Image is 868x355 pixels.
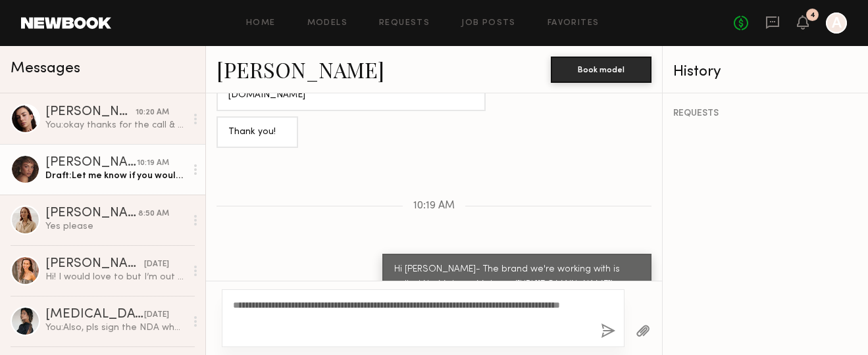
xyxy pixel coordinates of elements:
a: Job Posts [461,19,516,28]
div: History [673,64,857,80]
div: [PERSON_NAME] [45,258,144,271]
div: You: okay thanks for the call & appreciate trying to make it work. We'll def reach out for the ne... [45,119,186,131]
button: Book model [551,57,651,83]
a: [PERSON_NAME] [217,55,384,83]
div: [PERSON_NAME] [45,156,137,170]
div: [MEDICAL_DATA][PERSON_NAME] [45,308,144,321]
div: Hi [PERSON_NAME]- The brand we're working with is called No Makeup Makeup ([URL][DOMAIN_NAME]) [394,262,640,293]
div: Thank you! [228,125,286,140]
a: Requests [379,19,430,28]
div: You: Also, pls sign the NDA when you can! [45,321,186,334]
span: Messages [11,61,80,76]
div: REQUESTS [673,109,857,118]
div: 8:50 AM [138,208,169,220]
span: 10:19 AM [413,201,455,212]
div: 10:19 AM [137,157,169,170]
div: Draft: Let me know if you would be interested. We can probably bump up the rate to $300 for 2 hou... [45,170,186,182]
div: 4 [810,12,815,19]
a: Models [307,19,347,28]
a: Favorites [548,19,600,28]
div: [DATE] [144,309,169,321]
div: [PERSON_NAME] [45,207,138,220]
div: [DATE] [144,258,169,271]
div: [PERSON_NAME] [45,106,136,119]
div: Hi! I would love to but I’m out of town [DATE] and [DATE] only. If there are other shoot dates, p... [45,271,186,283]
a: Home [246,19,276,28]
a: Book model [551,63,651,74]
a: A [826,12,847,34]
div: Yes please [45,220,186,233]
div: 10:20 AM [136,106,169,119]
